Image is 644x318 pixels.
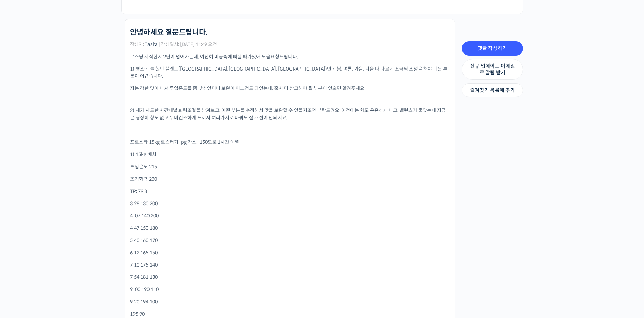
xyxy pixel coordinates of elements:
span: 프로스타 15kg 로스터기 lpg 가스 , 150도로 1시간 예열 [130,139,239,145]
p: 7.10 175 140 [130,261,450,269]
span: 대화 [62,227,70,232]
a: 홈 [2,216,45,233]
p: 초기화력 230 [130,176,450,183]
p: 6.12 165 150 [130,249,450,256]
p: 투입온도 215 [130,163,450,170]
p: 2) 제가 시도한 시간대별 화력조절을 남겨보고, 어떤 부분을 수정해서 맛을 보완할 수 있을지조언 부탁드려요. 예전에는 향도 은은하게 나고, 밸런스가 좋았는데 지금은 굉장히 향... [130,107,450,121]
p: 저는 강한 맛이 나서 투입온도를 좀 낮추었더니 보완이 어느정도 되었는데, 혹시 더 참고해야 될 부분이 있으면 알려주세요. [130,85,450,92]
span: 작성자: | 작성일시: [DATE] 11:49 오전 [130,42,217,47]
p: 4.47 150 180 [130,225,450,232]
p: 1) 평소에 늘 했던 블랜드([GEOGRAPHIC_DATA],[GEOGRAPHIC_DATA], [GEOGRAPHIC_DATA])인데 봄, 여름, 가을, 겨울 다 다르게 조금씩... [130,65,450,80]
p: 7.54 181 130 [130,274,450,281]
p: 195 90 [130,311,450,318]
a: 즐겨찾기 목록에 추가 [462,83,523,97]
p: 1) 15kg 배치 [130,151,450,158]
a: 대화 [45,216,88,233]
h1: 안녕하세요 질문드립니다. [130,28,208,37]
a: 설정 [88,216,131,233]
a: 신규 업데이트 이메일로 알림 받기 [462,59,523,80]
a: Tasha [145,41,158,47]
span: 설정 [105,226,113,232]
span: 홈 [21,226,26,232]
a: 댓글 작성하기 [462,41,523,56]
p: 9 .00 190 110 [130,286,450,293]
p: 3.28 130 200 [130,200,450,207]
p: 5.40 160 170 [130,237,450,244]
p: 4. 07 140 200 [130,212,450,219]
p: 로스팅 시작한지 2년이 넘어가는데, 여전히 미궁속에 빠질 때가있어 도움요청드립니다. [130,53,450,60]
p: 9.20 194 100 [130,298,450,305]
p: TP: 79.3 [130,188,450,195]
